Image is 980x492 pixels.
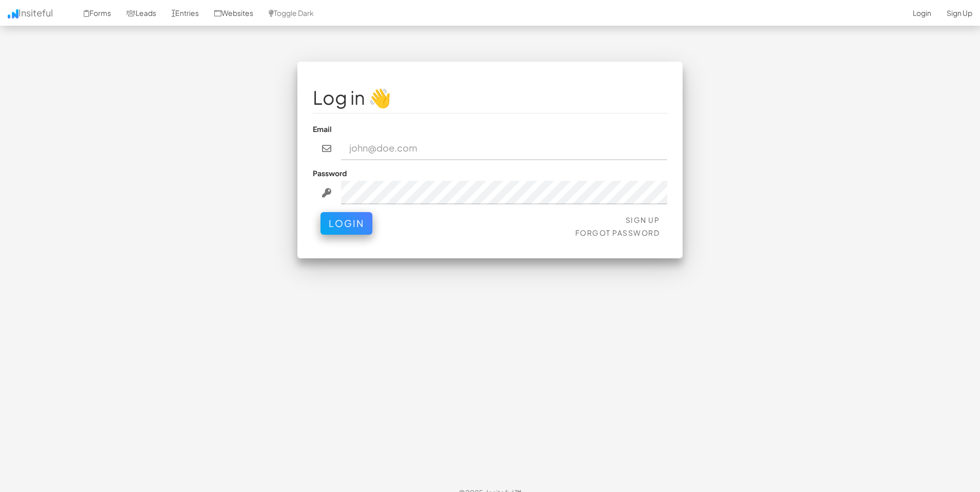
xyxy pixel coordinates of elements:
[575,228,660,237] a: Forgot Password
[313,124,332,134] label: Email
[341,137,668,160] input: john@doe.com
[313,168,347,178] label: Password
[313,87,667,108] h1: Log in 👋
[626,215,660,224] a: Sign Up
[8,9,18,18] img: icon.png
[321,212,372,235] button: Login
